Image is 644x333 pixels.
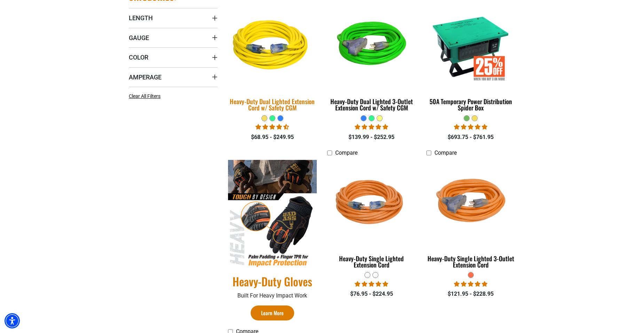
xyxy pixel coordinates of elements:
summary: Gauge [129,28,218,47]
div: Heavy-Duty Single Lighted Extension Cord [327,255,416,268]
div: $693.75 - $761.95 [426,133,515,141]
a: Clear All Filters [129,93,163,100]
div: $68.95 - $249.95 [228,133,317,141]
span: 5.00 stars [355,281,388,287]
img: Heavy-Duty Gloves [228,160,317,268]
a: Heavy-Duty Gloves [228,274,317,289]
div: Heavy-Duty Dual Lighted 3-Outlet Extension Cord w/ Safety CGM [327,98,416,111]
div: 50A Temporary Power Distribution Spider Box [426,98,515,111]
img: orange [328,163,415,243]
div: $76.95 - $224.95 [327,290,416,298]
div: Accessibility Menu [5,313,20,328]
span: 5.00 stars [454,281,487,287]
span: Amperage [129,73,162,81]
div: $121.95 - $228.95 [426,290,515,298]
div: Heavy-Duty Dual Lighted Extension Cord w/ Safety CGM [228,98,317,111]
img: neon green [328,6,415,86]
summary: Amperage [129,67,218,87]
span: Compare [335,149,358,156]
img: 50A Temporary Power Distribution Spider Box [427,6,515,86]
span: Compare [434,149,457,156]
a: neon green Heavy-Duty Dual Lighted 3-Outlet Extension Cord w/ Safety CGM [327,3,416,115]
span: 4.64 stars [256,124,289,130]
span: 4.92 stars [355,124,388,130]
img: orange [427,163,515,243]
p: Built For Heavy Impact Work [228,292,317,300]
a: orange Heavy-Duty Single Lighted 3-Outlet Extension Cord [426,160,515,272]
a: yellow Heavy-Duty Dual Lighted Extension Cord w/ Safety CGM [228,3,317,115]
div: Heavy-Duty Single Lighted 3-Outlet Extension Cord [426,255,515,268]
span: Length [129,14,153,22]
a: Learn More Heavy-Duty Gloves [251,305,294,320]
span: Gauge [129,34,149,42]
summary: Length [129,8,218,28]
span: Clear All Filters [129,93,160,99]
a: orange Heavy-Duty Single Lighted Extension Cord [327,160,416,272]
a: 50A Temporary Power Distribution Spider Box 50A Temporary Power Distribution Spider Box [426,3,515,115]
summary: Color [129,47,218,67]
img: yellow [224,2,321,91]
span: Color [129,53,148,61]
div: $139.99 - $252.95 [327,133,416,141]
span: 5.00 stars [454,124,487,130]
